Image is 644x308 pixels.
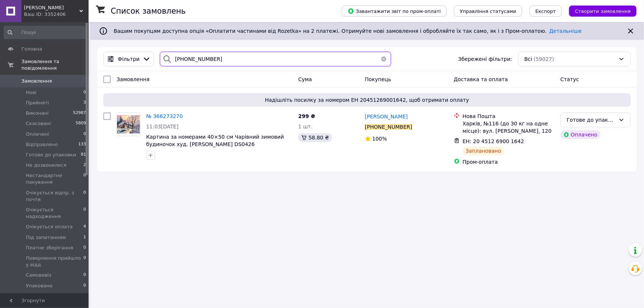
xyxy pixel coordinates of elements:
span: 4 [83,224,86,230]
span: 0 [83,190,86,203]
span: Доставка та оплата [454,76,508,82]
span: 0 [83,89,86,96]
span: Самовивіз [26,272,51,278]
span: Замовлення та повідомлення [21,58,89,72]
span: 1 [83,234,86,241]
button: Очистить [376,52,391,66]
div: Готове до упаковки [567,116,616,124]
span: Збережені фільтри: [458,55,512,63]
span: Cума [298,76,312,82]
span: Готове до упаковки [26,152,76,158]
span: 11:03[DATE] [146,124,179,129]
span: 3 [83,100,86,106]
span: Надішліть посилку за номером ЕН 20451269001642, щоб отримати оплату [106,96,628,104]
span: 0 [83,207,86,220]
span: 299 ₴ [298,113,315,119]
div: Оплачено [561,130,600,139]
span: Очікується відпр. з почти [26,190,83,203]
span: 0 [83,131,86,138]
span: Не дозвонилися [26,162,66,169]
span: Відправлено [26,141,58,148]
h1: Список замовлень [111,7,186,15]
span: Виконані [26,110,49,117]
span: Статус [561,76,579,82]
div: Харків, №116 (до 30 кг на одне місце): вул. [PERSON_NAME], 120 [463,120,555,135]
span: Очікується оплата [26,224,73,230]
img: Фото товару [117,115,140,134]
span: 0 [83,272,86,278]
button: Завантажити звіт по пром-оплаті [342,6,447,17]
span: 100% [372,136,387,142]
a: № 366273270 [146,113,183,119]
a: Фото товару [117,113,140,136]
div: 58.80 ₴ [298,133,332,142]
span: Під запитанням [26,234,66,241]
div: Ваш ID: 3352406 [24,11,89,18]
span: 0 [83,172,86,186]
button: Створити замовлення [569,6,637,17]
span: 0 [83,245,86,251]
input: Пошук [4,26,87,39]
span: 0 [83,293,86,300]
span: Головна [21,46,42,52]
span: [PERSON_NAME] [365,114,408,120]
span: Покупець [365,76,391,82]
span: Упаковано 2 [26,293,57,300]
span: 1 шт. [298,124,313,129]
span: Упаковано [26,283,52,289]
span: 0 [83,283,86,289]
span: Скасовані [26,120,51,127]
span: Вашим покупцям доступна опція «Оплатити частинами від Rozetka» на 2 платежі. Отримуйте нові замов... [114,28,582,34]
span: Очікується надходження [26,207,83,220]
input: Пошук за номером замовлення, ПІБ покупця, номером телефону, Email, номером накладної [160,52,391,66]
span: Замовлення [21,78,52,84]
span: Оплачені [26,131,49,138]
span: Замовлення [117,76,149,82]
a: Детальніше [550,28,582,34]
span: 2 [83,162,86,169]
span: Прийняті [26,100,49,106]
span: 52987 [73,110,86,117]
span: ЕН: 20 4512 6900 1642 [463,138,524,144]
span: Завантажити звіт по пром-оплаті [348,8,441,14]
div: Пром-оплата [463,158,555,166]
span: Платне зберігання [26,245,73,251]
span: Створити замовлення [575,8,631,14]
span: Управління статусами [460,8,516,14]
div: Нова Пошта [463,113,555,120]
span: Нові [26,89,37,96]
span: Фільтри [118,55,140,63]
a: [PERSON_NAME] [365,113,408,120]
span: 0 [83,255,86,268]
div: [PHONE_NUMBER] [365,124,412,130]
span: Всі [524,55,532,63]
span: Kontur [24,4,79,11]
span: 5809 [76,120,86,127]
span: (59027) [534,56,554,62]
span: Нестандартне пакування [26,172,83,186]
span: 81 [81,152,86,158]
span: 133 [78,141,86,148]
button: Експорт [530,6,562,17]
a: Картина за номерами 40×50 см Чарівний зимовий будиночок худ. [PERSON_NAME] DS0426 [146,134,284,147]
span: Повернення прийшло у відд [26,255,83,268]
a: Створити замовлення [562,8,637,14]
span: Експорт [535,8,556,14]
div: Заплановано [463,146,504,155]
button: Управління статусами [454,6,522,17]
